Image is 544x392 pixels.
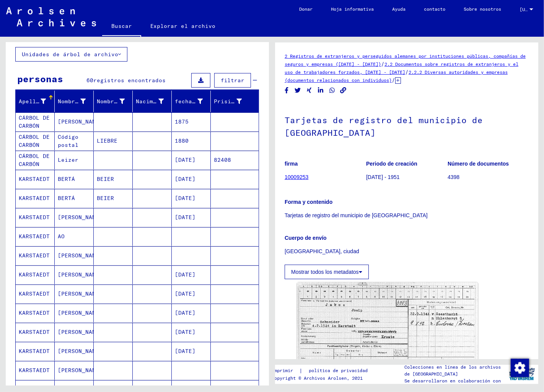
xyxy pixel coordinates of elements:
font: política de privacidad [309,368,368,373]
font: [GEOGRAPHIC_DATA], ciudad [285,248,359,254]
font: KARSTAEDT [19,233,50,240]
font: Cuerpo de envío [285,235,327,241]
a: política de privacidad [303,367,377,375]
font: Hoja informativa [331,6,374,12]
mat-header-cell: Nombre de pila [55,91,94,112]
font: [DATE] [175,309,195,316]
font: Ayuda [392,6,406,12]
button: filtrar [214,73,251,88]
font: CÁRBOL DE CARBÓN [19,153,50,168]
font: Explorar el archivo [150,23,216,29]
font: Prisionero # [214,98,255,105]
font: CÁRBOL DE CARBÓN [19,114,50,129]
font: [PERSON_NAME] [58,367,103,374]
font: [DATE] [175,348,195,355]
font: CÁRBOL DE CARBÓN [19,133,50,148]
font: [DATE] [175,176,195,182]
button: Copiar enlace [339,86,347,95]
a: Explorar el archivo [141,17,225,35]
font: [PERSON_NAME] [58,252,103,259]
font: Sobre nosotros [464,6,501,12]
font: [PERSON_NAME] [58,309,103,316]
font: [PERSON_NAME] [58,118,103,125]
font: Nombre de nacimiento [97,98,166,105]
a: 2 Registros de extranjeros y perseguidos alemanes por instituciones públicas, compañías de seguro... [285,53,526,67]
font: Periodo de creación [366,161,417,167]
font: Tarjetas de registro del municipio de [GEOGRAPHIC_DATA] [285,212,428,218]
font: LIEBRE [97,137,117,144]
font: 1875 [175,118,189,125]
font: 4398 [448,174,459,180]
font: [DATE] [175,156,195,163]
font: KARSTAEDT [19,176,50,182]
img: Arolsen_neg.svg [6,7,96,26]
div: Nombre de pila [58,95,95,107]
font: 1880 [175,137,189,144]
font: Mostrar todos los metadatos [291,269,359,275]
font: Leizer [58,156,78,163]
font: Número de documentos [448,161,509,167]
font: KARSTAEDT [19,367,50,374]
font: BERTÁ [58,176,75,182]
font: Unidades de árbol de archivo [22,51,118,58]
font: / [392,76,395,83]
div: Prisionero # [214,95,251,107]
font: / [405,68,409,75]
font: [PERSON_NAME] [58,329,103,335]
font: Se desarrollaron en colaboración con [404,378,501,384]
font: BERTÁ [58,195,75,202]
a: 2.2 Documentos sobre registros de extranjeros y el uso de trabajadores forzados, [DATE] - [DATE] [285,61,518,75]
font: 60 [87,77,94,84]
button: Compartir en WhatsApp [328,86,336,95]
a: imprimir [272,367,299,375]
mat-header-cell: fecha de nacimiento [172,91,211,112]
font: [PERSON_NAME] [58,348,103,355]
font: Forma y contenido [285,199,332,205]
font: Buscar [111,23,132,29]
div: Nacimiento [136,95,173,107]
font: 82408 [214,156,231,163]
font: / [381,60,384,67]
mat-header-cell: Nacimiento [133,91,172,112]
font: KARSTAEDT [19,309,50,316]
font: Nombre de pila [58,98,106,105]
font: Donar [299,6,313,12]
mat-header-cell: Nombre de nacimiento [94,91,133,112]
font: personas [17,73,63,85]
font: KARSTAEDT [19,290,50,297]
mat-header-cell: Prisionero # [211,91,259,112]
button: Compartir en Facebook [283,86,291,95]
div: Nombre de nacimiento [97,95,134,107]
font: fecha de nacimiento [175,98,240,105]
img: Cambiar el consentimiento [511,359,529,377]
img: yv_logo.png [508,364,536,384]
a: Buscar [102,17,141,37]
font: KARSTAEDT [19,271,50,278]
font: Nacimiento [136,98,170,105]
font: KARSTAEDT [19,329,50,335]
font: Tarjetas de registro del municipio de [GEOGRAPHIC_DATA] [285,115,483,138]
div: Apellido [19,95,55,107]
font: BEIER [97,195,114,202]
button: Compartir en Xing [305,86,313,95]
font: KARSTAEDT [19,348,50,355]
font: contacto [424,6,445,12]
font: Apellido [19,98,46,105]
button: Compartir en LinkedIn [317,86,325,95]
a: 10009253 [285,174,308,180]
button: Mostrar todos los metadatos [285,265,369,279]
font: [DATE] [175,290,195,297]
font: AO [58,233,65,240]
font: firma [285,161,298,167]
font: [PERSON_NAME] [58,290,103,297]
font: [DATE] [175,329,195,335]
font: imprimir [272,368,293,373]
mat-header-cell: Apellido [16,91,55,112]
div: Cambiar el consentimiento [510,358,529,377]
button: Compartir en Twitter [294,86,302,95]
font: Copyright © Archivos Arolsen, 2021 [272,375,363,381]
font: [DATE] - 1951 [366,174,400,180]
